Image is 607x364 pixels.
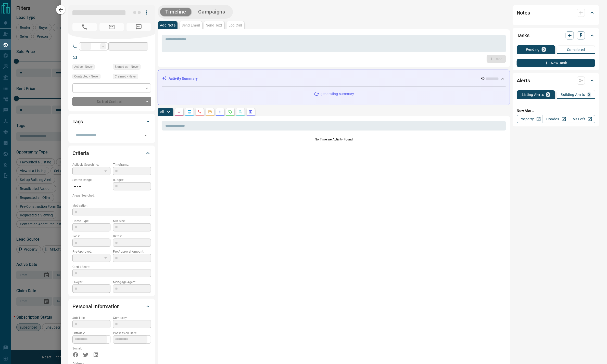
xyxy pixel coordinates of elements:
[72,193,151,198] p: Areas Searched:
[72,149,89,157] h2: Criteria
[127,23,151,31] span: No Number
[72,97,151,106] div: Do Not Contact
[522,93,544,96] p: Listing Alerts
[113,162,151,167] p: Timeframe:
[72,265,151,269] p: Credit Score:
[72,178,110,182] p: Search Range:
[517,74,595,87] div: Alerts
[162,137,506,142] p: No Timeline Activity Found
[72,23,97,31] span: No Number
[588,93,590,96] p: 0
[72,203,151,208] p: Motivation:
[160,8,191,16] button: Timeline
[72,147,151,159] div: Criteria
[160,110,164,114] p: All
[115,74,136,79] span: Claimed - Never
[72,182,110,191] p: -- - --
[142,132,149,139] button: Open
[169,76,198,81] p: Activity Summary
[160,23,175,27] p: Add Note
[561,93,585,96] p: Building Alerts
[517,9,530,17] h2: Notes
[72,118,83,126] h2: Tags
[517,76,530,85] h2: Alerts
[74,74,99,79] span: Contacted - Never
[321,91,354,97] p: generating summary
[198,110,202,114] svg: Calls
[249,110,253,114] svg: Agent Actions
[208,110,212,114] svg: Emails
[517,115,543,123] a: Property
[113,316,151,320] p: Company:
[115,64,139,69] span: Signed up - Never
[113,331,151,335] p: Possession Date:
[187,110,192,114] svg: Lead Browsing Activity
[72,234,110,239] p: Beds:
[99,23,124,31] span: No Email
[72,346,110,351] p: Social:
[113,219,151,223] p: Min Size:
[517,7,595,19] div: Notes
[72,249,110,254] p: Pre-Approved:
[81,55,83,59] a: --
[72,300,151,313] div: Personal Information
[543,115,569,123] a: Condos
[517,29,595,42] div: Tasks
[72,316,110,320] p: Job Title:
[72,115,151,128] div: Tags
[517,108,595,113] p: New Alert:
[547,93,549,96] p: 0
[162,74,506,83] div: Activity Summary
[526,48,540,51] p: Pending
[517,31,529,40] h2: Tasks
[543,48,545,51] p: 0
[113,234,151,239] p: Baths:
[238,110,243,114] svg: Opportunities
[228,110,232,114] svg: Requests
[72,302,120,310] h2: Personal Information
[113,280,151,284] p: Mortgage Agent:
[72,331,110,335] p: Birthday:
[72,162,110,167] p: Actively Searching:
[567,48,585,51] p: Completed
[113,178,151,182] p: Budget:
[74,64,93,69] span: Active - Never
[72,219,110,223] p: Home Type:
[113,249,151,254] p: Pre-Approval Amount:
[193,8,230,16] button: Campaigns
[218,110,222,114] svg: Listing Alerts
[517,59,595,67] button: New Task
[72,280,110,284] p: Lawyer:
[177,110,181,114] svg: Notes
[569,115,595,123] a: Mr.Loft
